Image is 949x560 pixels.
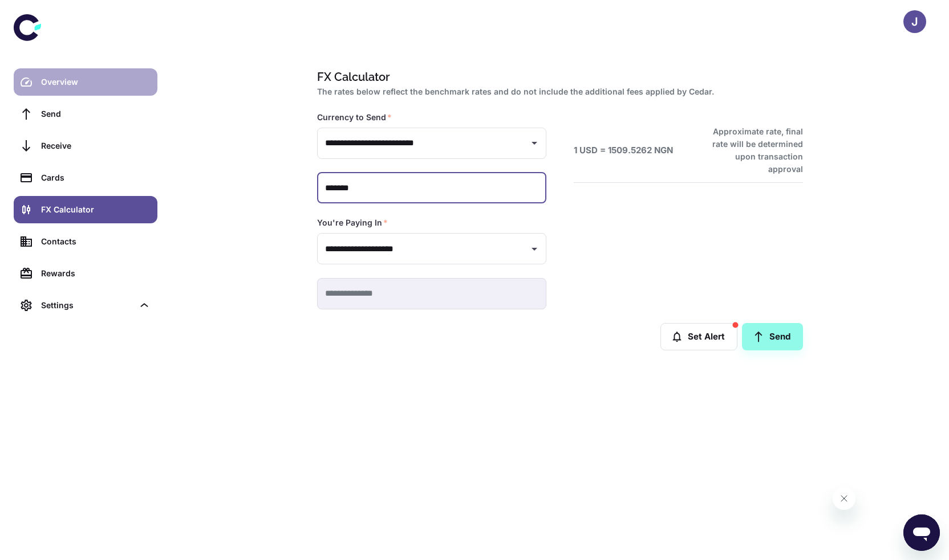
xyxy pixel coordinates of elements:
[14,164,157,191] a: Cards
[14,196,157,223] a: FX Calculator
[317,68,798,85] h1: FX Calculator
[41,235,151,248] div: Contacts
[742,323,803,350] a: Send
[317,112,392,123] label: Currency to Send
[41,140,151,152] div: Receive
[41,76,151,88] div: Overview
[41,108,151,120] div: Send
[14,100,157,128] a: Send
[833,487,855,510] iframe: Close message
[7,8,82,17] span: Hi. Need any help?
[41,203,151,216] div: FX Calculator
[41,299,133,312] div: Settings
[14,68,157,96] a: Overview
[903,10,926,33] button: J
[660,323,737,350] button: Set Alert
[317,217,388,228] label: You're Paying In
[526,241,542,257] button: Open
[41,171,151,184] div: Cards
[574,144,673,157] h6: 1 USD = 1509.5262 NGN
[14,260,157,287] a: Rewards
[14,132,157,160] a: Receive
[700,125,803,175] h6: Approximate rate, final rate will be determined upon transaction approval
[903,514,940,551] iframe: Button to launch messaging window
[14,292,157,319] div: Settings
[41,267,151,280] div: Rewards
[526,135,542,151] button: Open
[14,228,157,255] a: Contacts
